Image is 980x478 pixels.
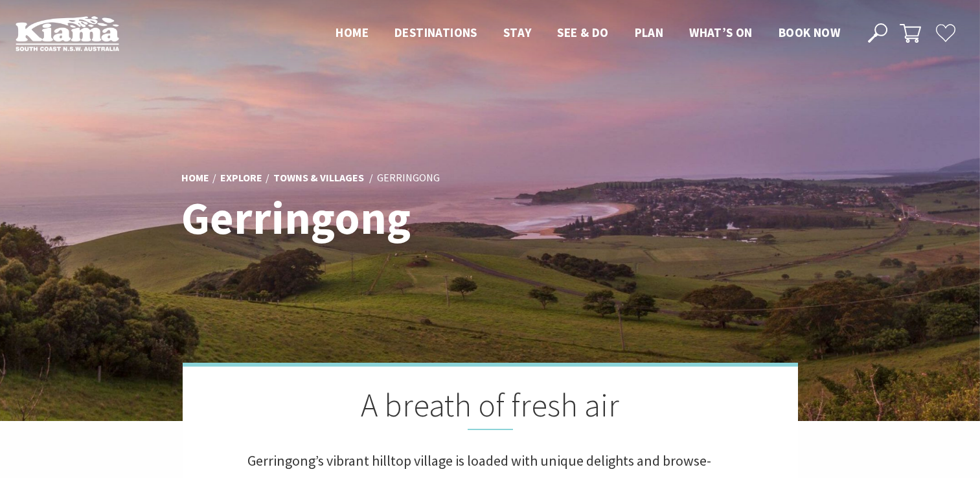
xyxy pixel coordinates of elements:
[273,171,364,185] a: Towns & Villages
[779,25,840,40] span: Book now
[181,193,547,243] h1: Gerringong
[220,171,262,185] a: Explore
[635,25,664,40] span: Plan
[689,25,753,40] span: What’s On
[16,16,119,51] img: Kiama Logo
[377,170,440,187] li: Gerringong
[503,25,532,40] span: Stay
[181,171,209,185] a: Home
[557,25,608,40] span: See & Do
[247,386,733,430] h2: A breath of fresh air
[323,23,853,44] nav: Main Menu
[394,25,477,40] span: Destinations
[336,25,369,40] span: Home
